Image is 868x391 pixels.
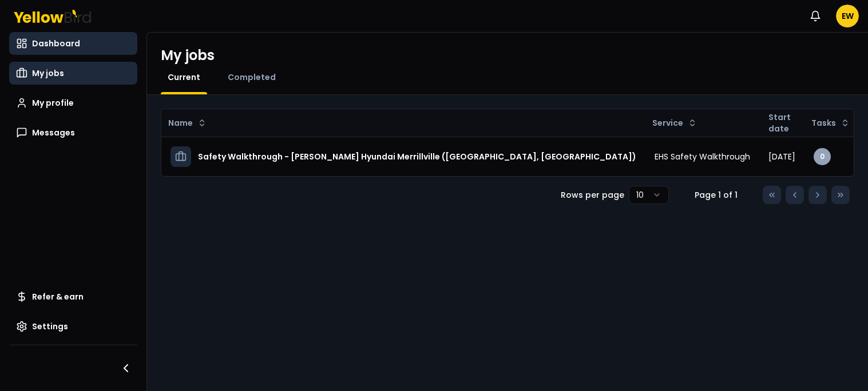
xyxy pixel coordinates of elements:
[836,5,859,27] span: EW
[228,71,276,83] span: Completed
[32,321,68,332] span: Settings
[198,146,636,167] h3: Safety Walkthrough - [PERSON_NAME] Hyundai Merrillville ([GEOGRAPHIC_DATA], [GEOGRAPHIC_DATA])
[9,121,137,144] a: Messages
[561,189,624,201] p: Rows per page
[807,114,854,132] button: Tasks
[687,189,744,201] div: Page 1 of 1
[768,151,795,162] span: [DATE]
[161,46,215,65] h1: My jobs
[652,117,683,129] span: Service
[32,97,74,109] span: My profile
[811,117,836,129] span: Tasks
[9,91,137,114] a: My profile
[168,117,193,129] span: Name
[9,285,137,308] a: Refer & earn
[32,127,75,138] span: Messages
[164,114,211,132] button: Name
[9,32,137,55] a: Dashboard
[648,114,701,132] button: Service
[168,71,200,83] span: Current
[9,62,137,85] a: My jobs
[32,38,80,49] span: Dashboard
[32,291,84,302] span: Refer & earn
[32,67,64,79] span: My jobs
[759,109,804,137] th: Start date
[9,315,137,338] a: Settings
[655,151,750,162] span: EHS Safety Walkthrough
[814,148,831,165] div: 0
[221,71,283,83] a: Completed
[161,71,207,83] a: Current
